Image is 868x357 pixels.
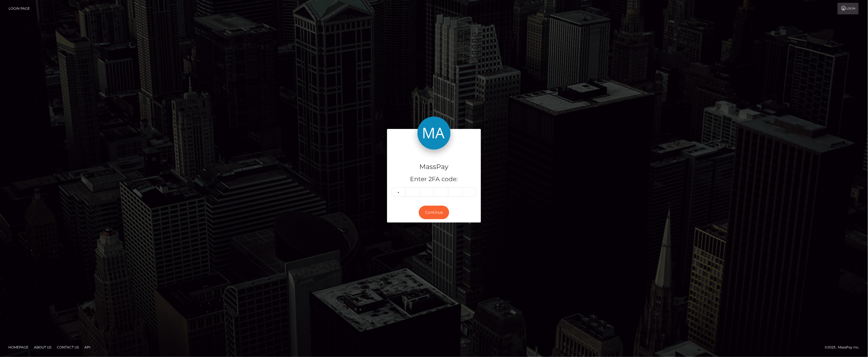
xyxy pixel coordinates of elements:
[838,3,859,14] a: Login
[391,162,477,172] h4: MassPay
[9,3,30,14] a: Login Page
[417,117,451,150] img: MassPay
[6,343,31,351] a: Homepage
[55,343,81,351] a: Contact Us
[419,206,449,219] button: Continue
[825,344,864,350] div: © 2025 , MassPay Inc.
[391,175,477,184] h5: Enter 2FA code:
[32,343,54,351] a: About Us
[82,343,93,351] a: API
